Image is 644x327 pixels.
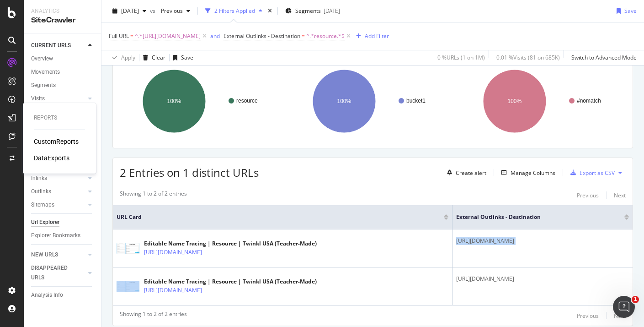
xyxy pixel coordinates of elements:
[290,61,455,141] svg: A chart.
[31,200,85,210] a: Sitemaps
[210,32,220,40] button: and
[31,263,85,283] a: DISAPPEARED URLS
[31,41,85,50] a: CURRENT URLS
[144,278,317,286] div: Editable Name Tracing | Resource | Twinkl USA (Teacher-Made)
[202,4,266,18] button: 2 Filters Applied
[437,54,485,61] div: 0 % URLs ( 1 on 1M )
[324,7,340,15] div: [DATE]
[139,50,165,65] button: Clear
[456,275,629,283] div: [URL][DOMAIN_NAME]
[144,286,202,295] a: [URL][DOMAIN_NAME]
[170,50,193,65] button: Save
[31,231,95,240] a: Explorer Bookmarks
[31,81,56,90] div: Segments
[167,98,181,104] text: 100%
[406,98,426,104] text: bucket1
[117,243,139,254] img: main image
[117,213,442,221] span: URL Card
[31,250,58,260] div: NEW URLS
[121,54,135,61] div: Apply
[511,169,555,177] div: Manage Columns
[613,4,637,18] button: Save
[130,32,133,40] span: =
[352,31,389,42] button: Add Filter
[577,190,599,201] button: Previous
[306,30,345,43] span: ^.*resource.*$
[443,165,486,180] button: Create alert
[31,41,71,50] div: CURRENT URLS
[120,190,187,201] div: Showing 1 to 2 of 2 entries
[236,98,258,104] text: resource
[31,250,85,260] a: NEW URLS
[577,310,599,321] button: Previous
[34,153,69,163] a: DataExports
[210,32,220,40] div: and
[31,67,60,77] div: Movements
[282,4,344,18] button: Segments[DATE]
[613,296,635,318] iframe: Intercom live chat
[614,190,626,201] button: Next
[31,218,95,227] a: Url Explorer
[614,191,626,199] div: Next
[31,54,53,64] div: Overview
[31,15,94,26] div: SiteCrawler
[632,296,639,303] span: 1
[456,213,611,221] span: External Outlinks - Destination
[150,7,157,15] span: vs
[577,312,599,320] div: Previous
[31,94,45,104] div: Visits
[567,165,615,180] button: Export as CSV
[31,94,85,104] a: Visits
[456,169,486,177] div: Create alert
[31,54,95,64] a: Overview
[31,200,54,210] div: Sitemaps
[214,7,255,15] div: 2 Filters Applied
[337,98,351,104] text: 100%
[224,32,300,40] span: External Outlinks - Destination
[568,50,637,65] button: Switch to Advanced Mode
[507,98,522,104] text: 100%
[571,54,637,61] div: Switch to Advanced Mode
[144,240,317,248] div: Editable Name Tracing | Resource | Twinkl USA (Teacher-Made)
[31,290,95,300] a: Analysis Info
[31,7,94,15] div: Analytics
[157,7,183,15] span: Previous
[181,54,193,61] div: Save
[496,54,560,61] div: 0.01 % Visits ( 81 on 685K )
[295,7,321,15] span: Segments
[460,61,626,141] svg: A chart.
[577,191,599,199] div: Previous
[577,98,601,104] text: #nomatch
[456,237,629,245] div: [URL][DOMAIN_NAME]
[157,4,194,18] button: Previous
[302,32,305,40] span: =
[31,174,47,183] div: Inlinks
[365,32,389,40] div: Add Filter
[109,4,150,18] button: [DATE]
[120,310,187,321] div: Showing 1 to 2 of 2 entries
[31,174,85,183] a: Inlinks
[31,81,95,90] a: Segments
[144,248,202,257] a: [URL][DOMAIN_NAME]
[580,169,615,177] div: Export as CSV
[120,165,259,180] span: 2 Entries on 1 distinct URLs
[266,6,274,16] div: times
[498,167,555,178] button: Manage Columns
[31,231,80,240] div: Explorer Bookmarks
[121,7,139,15] span: 2025 Aug. 22nd
[624,7,637,15] div: Save
[117,281,139,292] img: main image
[34,114,85,122] div: Reports
[152,54,165,61] div: Clear
[109,50,135,65] button: Apply
[109,32,129,40] span: Full URL
[31,67,95,77] a: Movements
[31,263,77,283] div: DISAPPEARED URLS
[31,290,63,300] div: Analysis Info
[120,61,285,141] svg: A chart.
[34,137,79,146] a: CustomReports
